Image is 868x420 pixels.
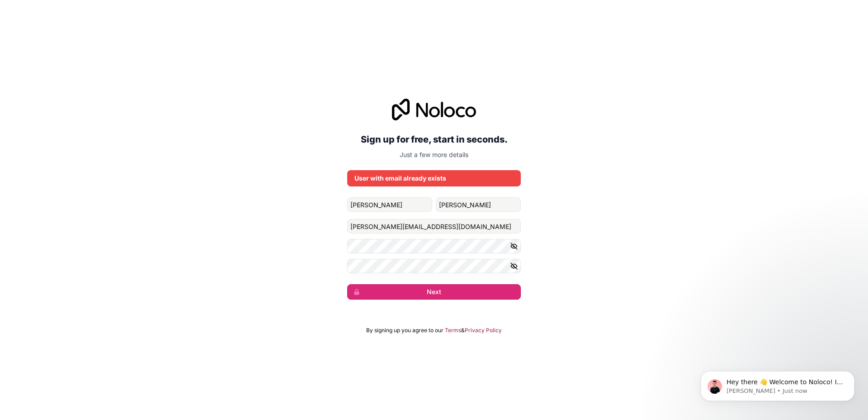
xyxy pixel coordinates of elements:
[465,327,502,334] a: Privacy Policy
[347,239,521,253] input: Password
[347,197,432,212] input: given-name
[347,284,521,300] button: Next
[347,219,521,234] input: Email address
[436,197,521,212] input: family-name
[347,131,521,148] h2: Sign up for free, start in seconds.
[366,327,443,334] span: By signing up you agree to our
[445,327,461,334] a: Terms
[687,352,868,415] iframe: Intercom notifications message
[461,327,465,334] span: &
[347,259,521,273] input: Confirm password
[347,150,521,159] p: Just a few more details
[354,174,514,183] div: User with email already exists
